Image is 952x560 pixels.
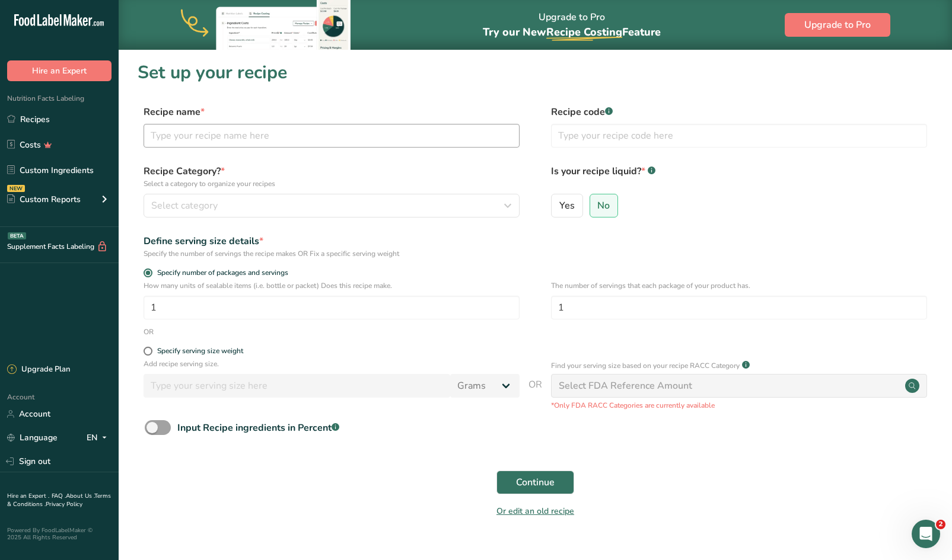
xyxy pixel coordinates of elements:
label: Recipe code [551,105,927,119]
a: Hire an Expert . [7,492,49,500]
p: *Only FDA RACC Categories are currently available [551,400,927,411]
p: The number of servings that each package of your product has. [551,280,927,291]
div: Select FDA Reference Amount [559,379,692,393]
span: Try our New Feature [483,25,661,39]
span: 2 [936,520,945,529]
input: Type your serving size here [144,374,450,398]
button: Continue [496,471,574,494]
input: Type your recipe code here [551,124,927,148]
label: Is your recipe liquid? [551,164,927,189]
span: Recipe Costing [546,25,622,39]
p: How many units of sealable items (i.e. bottle or packet) Does this recipe make. [144,280,520,291]
label: Recipe name [144,105,520,119]
div: Upgrade to Pro [483,1,661,50]
span: Specify number of packages and servings [152,268,288,277]
a: Or edit an old recipe [496,505,574,517]
p: Add recipe serving size. [144,359,520,369]
a: Privacy Policy [46,500,82,508]
span: Upgrade to Pro [804,18,871,32]
iframe: Intercom live chat [912,520,940,548]
span: OR [528,377,542,411]
span: Continue [516,475,555,489]
span: Yes [559,200,575,212]
p: Select a category to organize your recipes [144,178,520,189]
a: Terms & Conditions . [7,492,111,508]
div: Powered By FoodLabelMaker © 2025 All Rights Reserved [7,527,112,541]
label: Recipe Category? [144,164,520,189]
input: Type your recipe name here [144,124,520,148]
div: Specify serving size weight [157,347,243,356]
button: Select category [144,194,520,217]
a: About Us . [66,492,94,500]
div: Upgrade Plan [7,364,70,376]
div: Input Recipe ingredients in Percent [177,421,339,435]
div: Define serving size details [144,234,520,248]
a: FAQ . [52,492,66,500]
div: OR [144,327,154,337]
span: No [597,200,610,212]
div: Specify the number of servings the recipe makes OR Fix a specific serving weight [144,248,520,259]
div: EN [87,431,112,445]
button: Hire an Expert [7,60,112,81]
a: Language [7,427,58,448]
button: Upgrade to Pro [785,13,890,37]
h1: Set up your recipe [138,59,933,86]
div: NEW [7,185,25,192]
p: Find your serving size based on your recipe RACC Category [551,360,740,371]
div: Custom Reports [7,193,81,206]
span: Select category [151,199,218,213]
div: BETA [8,232,26,239]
